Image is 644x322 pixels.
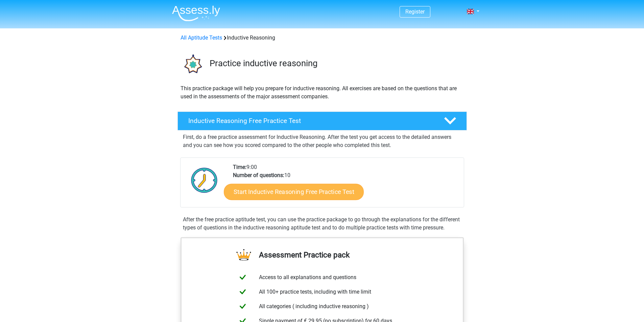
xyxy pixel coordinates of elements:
[405,8,425,15] a: Register
[181,84,464,101] p: This practice package will help you prepare for inductive reasoning. All exercises are based on t...
[228,163,463,207] div: 9:00 10
[233,164,246,170] b: Time:
[188,117,433,125] h4: Inductive Reasoning Free Practice Test
[180,216,464,232] div: After the free practice aptitude test, you can use the practice package to go through the explana...
[233,172,284,178] b: Number of questions:
[175,112,470,130] a: Inductive Reasoning Free Practice Test
[210,58,461,69] h3: Practice inductive reasoning
[178,34,467,42] div: Inductive Reasoning
[224,183,364,200] a: Start Inductive Reasoning Free Practice Test
[181,34,222,41] a: All Aptitude Tests
[183,133,461,149] p: First, do a free practice assessment for Inductive Reasoning. After the test you get access to th...
[187,163,221,197] img: Clock
[178,50,207,79] img: inductive reasoning
[172,5,220,21] img: Assessly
